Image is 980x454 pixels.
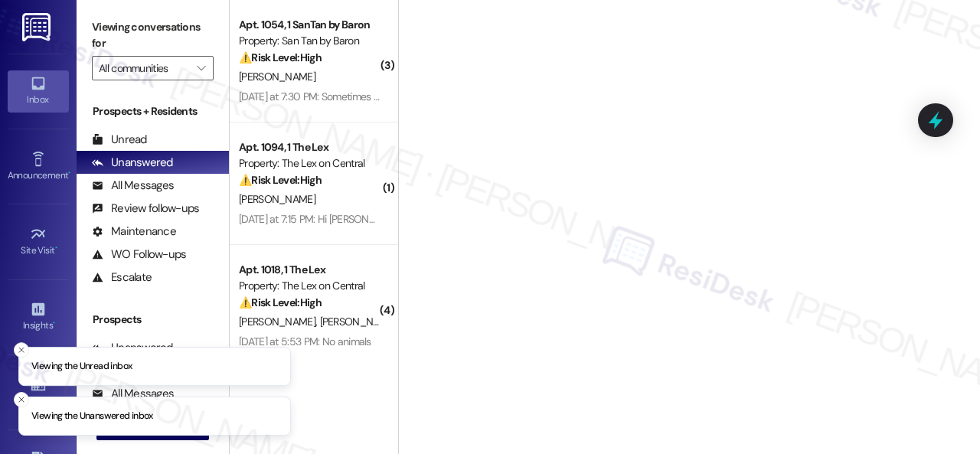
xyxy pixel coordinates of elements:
div: Escalate [92,269,152,286]
div: [DATE] at 5:53 PM: No animals [239,335,371,348]
span: [PERSON_NAME] [239,315,320,328]
button: Close toast [14,342,29,358]
input: All communities [99,56,189,80]
i:  [197,62,205,74]
span: • [55,243,57,253]
div: Property: The Lex on Central [239,155,381,171]
div: Property: The Lex on Central [239,278,381,294]
div: Apt. 1054, 1 SanTan by Baron [239,17,381,33]
p: Viewing the Unanswered inbox [31,410,153,423]
div: Apt. 1018, 1 The Lex [239,262,381,278]
p: Viewing the Unread inbox [31,360,132,374]
div: WO Follow-ups [92,247,186,263]
label: Viewing conversations for [92,15,214,56]
div: Property: San Tan by Baron [239,33,381,49]
a: Insights • [8,296,69,338]
div: Maintenance [92,224,176,240]
div: [DATE] at 7:15 PM: Hi [PERSON_NAME]. I'm [PERSON_NAME] from 1094. My ac stopped working can we ge... [239,212,774,226]
div: Review follow-ups [92,201,199,217]
div: [DATE] at 7:30 PM: Sometimes they're very helpful so not always difficult but paying extra money ... [239,90,856,103]
a: Inbox [8,70,69,112]
div: Prospects + Residents [77,103,229,119]
span: [PERSON_NAME] [239,192,315,206]
div: All Messages [92,178,174,194]
div: Prospects [77,312,229,328]
strong: ⚠️ Risk Level: High [239,173,322,187]
span: • [68,168,70,178]
strong: ⚠️ Risk Level: High [239,51,322,64]
a: Buildings [8,371,69,413]
button: Close toast [14,392,29,407]
span: [PERSON_NAME] [320,315,397,328]
strong: ⚠️ Risk Level: High [239,296,322,309]
span: [PERSON_NAME] [239,70,315,83]
span: • [53,318,55,328]
div: Unanswered [92,155,173,171]
a: Site Visit • [8,221,69,263]
img: ResiDesk Logo [22,13,54,41]
div: Apt. 1094, 1 The Lex [239,139,381,155]
div: Unread [92,132,147,148]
